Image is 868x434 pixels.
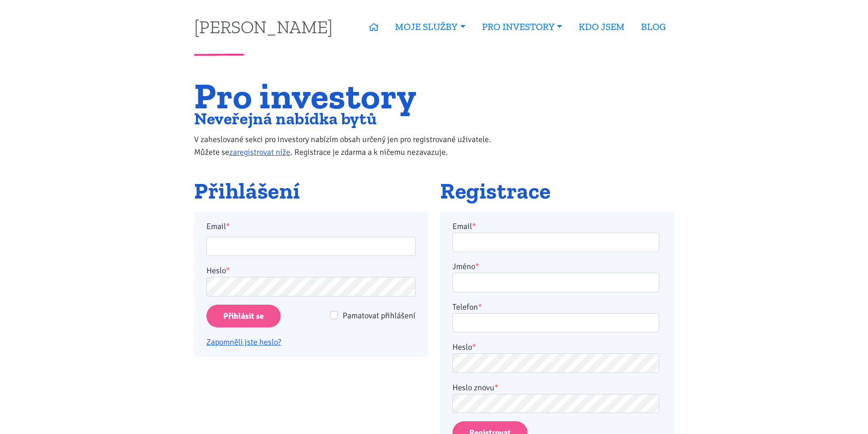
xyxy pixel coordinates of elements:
h2: Přihlášení [194,179,428,204]
a: Zapomněli jste heslo? [206,337,281,347]
label: Heslo [452,341,476,353]
a: [PERSON_NAME] [194,18,333,36]
abbr: required [472,342,476,352]
abbr: required [478,302,482,312]
a: zaregistrovat níže [229,147,290,157]
label: Email [452,220,476,233]
h1: Pro investory [194,81,510,111]
label: Email [200,220,422,233]
a: MOJE SLUŽBY [387,16,473,37]
label: Telefon [452,301,482,313]
abbr: required [472,221,476,231]
input: Přihlásit se [206,305,281,328]
abbr: required [494,383,498,393]
label: Heslo znovu [452,381,498,394]
h2: Neveřejná nabídka bytů [194,111,510,126]
label: Heslo [206,264,230,277]
h2: Registrace [440,179,674,204]
p: V zaheslované sekci pro investory nabízím obsah určený jen pro registrované uživatele. Můžete se ... [194,133,510,158]
label: Jméno [452,260,479,273]
a: KDO JSEM [570,16,633,37]
a: BLOG [633,16,674,37]
abbr: required [475,261,479,271]
span: Pamatovat přihlášení [343,311,416,321]
a: PRO INVESTORY [474,16,570,37]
